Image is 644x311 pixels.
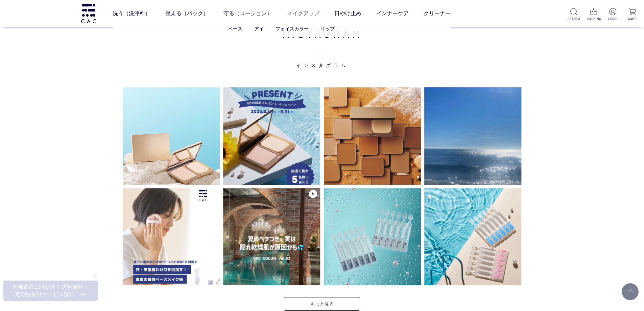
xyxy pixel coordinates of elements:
a: CART [626,8,639,21]
span: インスタグラム [119,42,525,69]
a: LOGIN [606,8,619,21]
img: Photo by cac_cosme.official [223,87,320,185]
a: フェイスカラー [276,26,309,31]
a: リップ [320,26,335,31]
img: Photo by cac_cosme.official [223,188,320,286]
a: クリーナー [424,4,451,23]
a: RANKING [587,8,600,21]
a: 守る（ローション） [223,4,272,23]
img: logo [80,4,97,23]
p: LOGIN [606,16,619,21]
a: メイクアップ [287,4,319,23]
h2: INSTAGRAM [119,25,525,69]
img: Photo by cac_cosme.official [123,188,220,286]
a: ベース [228,26,242,31]
p: SEARCH [568,16,580,21]
a: SEARCH [568,8,580,21]
img: Photo by cac_cosme.official [123,87,220,185]
a: もっと見る [284,297,360,311]
a: 整える（パック） [165,4,209,23]
p: CART [626,16,639,21]
a: インナーケア [376,4,409,23]
img: Photo by cac_cosme.official [324,87,421,185]
a: アイ [254,26,264,31]
a: 日やけ止め [334,4,361,23]
img: Photo by cac_cosme.official [324,188,421,286]
a: 洗う（洗浄料） [113,4,150,23]
p: RANKING [587,16,600,21]
img: Photo by cac_cosme.official [424,188,522,286]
